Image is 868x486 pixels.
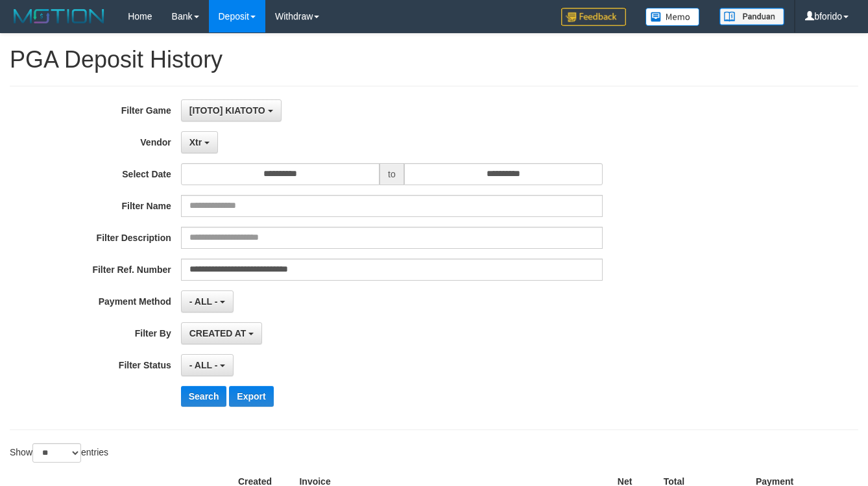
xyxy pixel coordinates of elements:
button: - ALL - [181,354,234,376]
select: Showentries [32,443,81,463]
span: [ITOTO] KIATOTO [189,105,265,116]
h1: PGA Deposit History [10,47,858,73]
span: - ALL - [189,360,218,370]
img: Button%20Memo.svg [645,8,700,26]
img: Feedback.jpg [561,8,626,26]
button: Xtr [181,131,218,153]
label: Show entries [10,443,108,463]
span: Xtr [189,137,202,147]
button: CREATED AT [181,322,263,344]
button: [ITOTO] KIATOTO [181,99,282,122]
img: MOTION_logo.png [10,6,108,26]
span: CREATED AT [189,328,247,339]
button: Search [181,386,227,407]
span: - ALL - [189,296,218,307]
button: - ALL - [181,290,234,313]
img: panduan.png [719,8,784,25]
span: to [380,163,404,185]
button: Export [229,386,273,407]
